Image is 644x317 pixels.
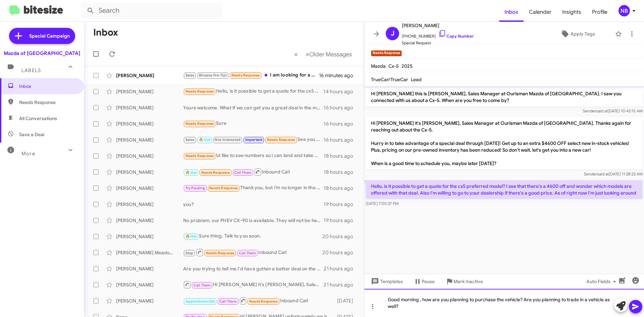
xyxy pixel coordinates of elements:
span: Try Pausing [185,186,205,190]
div: 16 hours ago [324,104,359,111]
span: Profile [587,2,613,22]
div: [PERSON_NAME] [116,153,183,159]
span: Stop [185,251,194,255]
div: [PERSON_NAME] [116,104,183,111]
div: Thank you, but I’m no longer in the car buying market. [183,184,324,192]
span: Call Them [234,170,252,175]
span: Appointment Set [185,299,215,304]
span: Calendar [524,2,557,22]
span: Needs Response [185,89,214,94]
div: Sure thing. Talk to you soon. [183,232,322,240]
span: Needs Response [19,99,76,106]
div: [DATE] [334,298,359,304]
div: Good morning , how are you planning to purchase the vehicle? Are you planning to trade in a vehic... [364,289,644,317]
span: Special Request [402,40,474,46]
span: J [391,28,394,39]
span: 🔥 Hot [185,170,197,175]
div: [PERSON_NAME] [116,72,183,79]
span: Not-Interested [215,138,240,142]
span: More [21,151,35,157]
div: NB [619,5,630,16]
div: See you then. [183,136,324,144]
button: NB [613,5,637,16]
button: Apply Tags [543,28,612,40]
small: Needs Response [371,50,402,56]
div: 19 hours ago [324,201,359,208]
a: Special Campaign [9,28,75,44]
div: 18 hours ago [324,153,359,159]
div: [PERSON_NAME] [116,88,183,95]
span: Lead [411,76,422,83]
div: [PERSON_NAME] [116,201,183,208]
span: Important [245,138,263,142]
div: 18 hours ago [324,185,359,192]
span: Needs Response [185,154,214,158]
div: Mazda of [GEOGRAPHIC_DATA] [4,50,80,57]
span: Insights [557,2,587,22]
span: Older Messages [309,51,352,58]
span: Needs Response [249,299,278,304]
span: All Conversations [19,115,57,122]
span: Sales [185,138,195,142]
span: Call Them [194,283,211,287]
div: 21 hours ago [324,281,359,288]
div: [PERSON_NAME] [116,298,183,304]
div: Sure [183,120,324,127]
span: Needs Response [209,186,238,190]
span: Call Them [219,299,237,304]
span: Needs Response [231,73,260,77]
div: I am looking for a cx90 phew [183,71,319,79]
span: Mark Inactive [453,275,483,287]
div: 19 hours ago [324,217,359,224]
span: Needs Response [201,170,230,175]
div: 14 hours ago [323,88,359,95]
div: 20 hours ago [322,233,359,240]
span: said at [596,108,608,113]
span: Templates [370,275,403,287]
span: TrueCar/TrueCar [371,76,408,83]
span: [PHONE_NUMBER] [402,30,474,40]
p: Hi [PERSON_NAME] it's [PERSON_NAME], Sales Manager at Ourisman Mazda of [GEOGRAPHIC_DATA]. Thanks... [366,117,643,169]
span: Sender [DATE] 11:28:23 AM [584,171,643,176]
span: « [294,50,298,58]
h1: Inbox [93,27,118,38]
div: [PERSON_NAME] [116,217,183,224]
span: Apply Tags [571,28,595,40]
span: Needs Response [267,138,296,142]
span: Pause [422,275,435,287]
span: [DATE] 7:05:37 PM [366,201,398,206]
div: Inbound Call [183,248,322,257]
span: 🔥 Hot [185,234,197,239]
span: [PERSON_NAME] [402,21,474,30]
span: Sales [185,73,195,77]
span: Needs Response [185,121,214,126]
span: Bitesize Pro-Tip! [199,73,227,77]
nav: Page navigation example [290,47,356,61]
div: [PERSON_NAME] Meadow [PERSON_NAME] [116,249,183,256]
button: Next [302,47,356,61]
span: Labels [21,67,41,73]
div: Inbound Call [183,297,334,305]
button: Templates [364,275,408,287]
button: Previous [290,47,302,61]
span: Inbox [19,83,76,90]
div: Youre welcome. What if we can get you a great deal in the month of Sept? [183,104,324,111]
span: Call Them [239,251,256,255]
span: Special Campaign [29,33,70,39]
div: 20 hours ago [322,249,359,256]
div: Are you trying to tell me I'd have gotten a better deal on the car I bought [DATE] if I'd waited? [183,265,324,272]
a: Copy Number [438,34,474,39]
button: Pause [408,275,440,287]
div: Inbound Call [183,168,324,176]
span: Sender [DATE] 10:42:15 AM [583,108,643,113]
div: [PERSON_NAME] [116,281,183,288]
div: [PERSON_NAME] [116,185,183,192]
div: [PERSON_NAME] [116,169,183,175]
div: you? [183,201,324,208]
a: Inbox [499,2,524,22]
span: Cx-5 [388,63,399,69]
button: Mark Inactive [440,275,488,287]
span: Needs Response [206,251,234,255]
span: » [306,50,309,58]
